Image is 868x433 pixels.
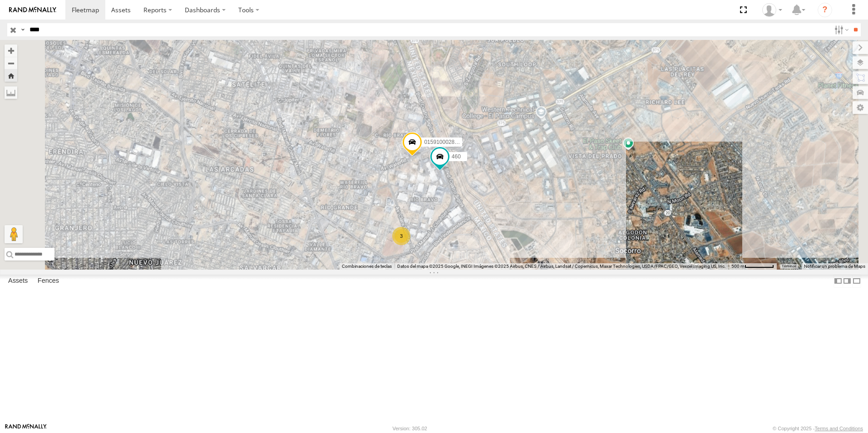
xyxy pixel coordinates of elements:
[9,7,56,13] img: rand-logo.svg
[5,44,17,57] button: Zoom in
[5,86,17,99] label: Measure
[773,426,863,431] div: © Copyright 2025 -
[843,275,852,288] label: Dock Summary Table to the Right
[424,139,469,145] span: 015910002866344
[804,264,865,269] a: Notificar un problema de Maps
[342,263,392,270] button: Combinaciones de teclas
[33,275,64,287] label: Fences
[782,265,796,268] a: Términos
[5,69,17,82] button: Zoom Home
[853,101,868,114] label: Map Settings
[393,426,427,431] div: Version: 305.02
[5,225,23,243] button: Arrastra al hombrecito al mapa para abrir Street View
[759,3,785,17] div: Zulma Brisa Rios
[815,426,863,431] a: Terms and Conditions
[392,227,410,245] div: 3
[852,275,861,288] label: Hide Summary Table
[452,153,461,160] span: 460
[818,3,832,17] i: ?
[5,57,17,69] button: Zoom out
[731,264,745,269] span: 500 m
[5,424,47,433] a: Visit our Website
[831,23,850,36] label: Search Filter Options
[833,275,843,288] label: Dock Summary Table to the Left
[397,264,726,269] span: Datos del mapa ©2025 Google, INEGI Imágenes ©2025 Airbus, CNES / Airbus, Landsat / Copernicus, Ma...
[729,263,777,270] button: Escala del mapa: 500 m por 61 píxeles
[19,23,26,36] label: Search Query
[4,275,32,287] label: Assets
